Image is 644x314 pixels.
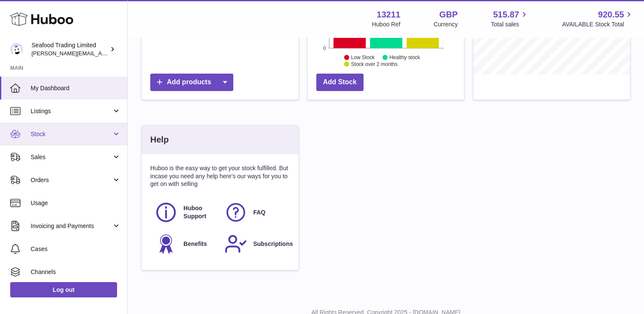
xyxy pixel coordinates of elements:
[10,43,23,56] img: nathaniellynch@rickstein.com
[31,199,121,207] span: Usage
[351,61,398,67] text: Stock over 2 months
[491,20,529,29] span: Total sales
[31,176,112,184] span: Orders
[31,41,108,57] div: Seafood Trading Limited
[253,240,293,248] span: Subscriptions
[31,222,112,230] span: Invoicing and Payments
[155,201,216,224] a: Huboo Support
[562,20,634,29] span: AVAILABLE Stock Total
[183,240,207,248] span: Benefits
[31,84,121,92] span: My Dashboard
[224,201,286,224] a: FAQ
[562,9,634,29] a: 920.55 AVAILABLE Stock Total
[316,74,364,91] a: Add Stock
[493,9,519,20] span: 515.87
[31,268,121,276] span: Channels
[389,54,421,60] text: Healthy stock
[491,9,529,29] a: 515.87 Total sales
[150,74,233,91] a: Add products
[434,20,458,29] div: Currency
[10,282,117,297] a: Log out
[31,130,112,138] span: Stock
[598,9,624,20] span: 920.55
[323,46,326,51] text: 0
[31,50,171,57] span: [PERSON_NAME][EMAIL_ADDRESS][DOMAIN_NAME]
[155,232,216,255] a: Benefits
[31,107,112,115] span: Listings
[183,204,215,220] span: Huboo Support
[372,20,401,29] div: Huboo Ref
[224,232,286,255] a: Subscriptions
[31,245,121,253] span: Cases
[351,54,375,60] text: Low Stock
[150,134,169,146] h3: Help
[253,208,266,217] span: FAQ
[377,9,401,20] strong: 13211
[31,153,112,161] span: Sales
[150,164,290,188] p: Huboo is the easy way to get your stock fulfilled. But incase you need any help here's our ways f...
[439,9,458,20] strong: GBP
